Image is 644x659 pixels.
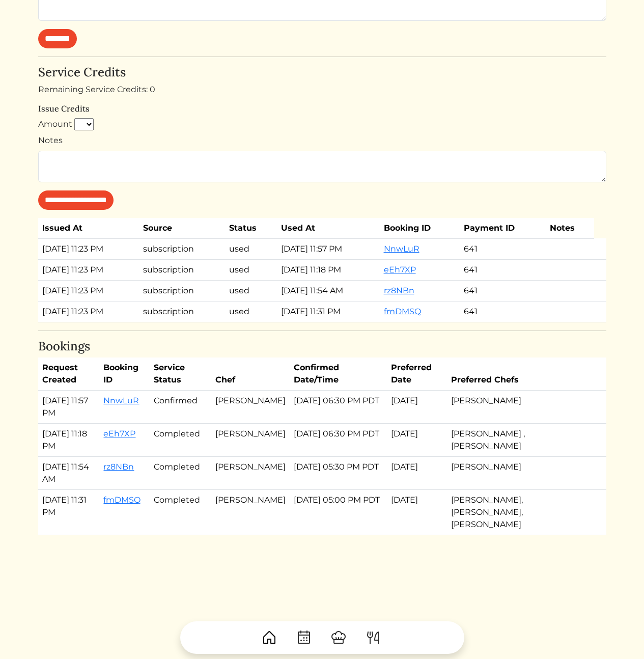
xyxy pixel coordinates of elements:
img: House-9bf13187bcbb5817f509fe5e7408150f90897510c4275e13d0d5fca38e0b5951.svg [261,629,277,646]
td: [PERSON_NAME] [211,424,290,457]
th: Chef [211,358,290,391]
td: [DATE] 06:30 PM PDT [290,391,387,424]
td: 641 [460,301,546,322]
td: [PERSON_NAME] [211,457,290,490]
td: [DATE] [387,391,447,424]
td: [DATE] 11:18 PM [38,424,100,457]
td: [DATE] 11:54 AM [38,457,100,490]
td: [PERSON_NAME] , [PERSON_NAME] [447,424,598,457]
td: [DATE] 11:57 PM [277,238,379,259]
th: Notes [546,218,594,239]
td: subscription [139,259,225,280]
td: [PERSON_NAME] [447,391,598,424]
td: [DATE] 11:23 PM [38,301,139,322]
th: Confirmed Date/Time [290,358,387,391]
td: used [225,280,277,301]
td: Confirmed [150,391,211,424]
th: Issued At [38,218,139,239]
td: used [225,259,277,280]
td: subscription [139,238,225,259]
td: [DATE] [387,490,447,535]
td: [DATE] [387,424,447,457]
td: [DATE] 11:31 PM [277,301,379,322]
td: [DATE] 05:30 PM PDT [290,457,387,490]
th: Status [225,218,277,239]
img: ForkKnife-55491504ffdb50bab0c1e09e7649658475375261d09fd45db06cec23bce548bf.svg [365,629,381,646]
td: [DATE] 05:00 PM PDT [290,490,387,535]
td: [DATE] 11:23 PM [38,238,139,259]
td: [PERSON_NAME] [447,457,598,490]
td: Completed [150,490,211,535]
h4: Service Credits [38,65,606,80]
td: used [225,238,277,259]
th: Source [139,218,225,239]
td: [PERSON_NAME], [PERSON_NAME], [PERSON_NAME] [447,490,598,535]
td: Completed [150,457,211,490]
a: fmDMSQ [103,495,141,505]
th: Preferred Date [387,358,447,391]
td: subscription [139,301,225,322]
td: subscription [139,280,225,301]
td: used [225,301,277,322]
a: eEh7XP [103,429,135,438]
th: Preferred Chefs [447,358,598,391]
td: [DATE] 06:30 PM PDT [290,424,387,457]
td: 641 [460,259,546,280]
img: ChefHat-a374fb509e4f37eb0702ca99f5f64f3b6956810f32a249b33092029f8484b388.svg [330,629,347,646]
td: [DATE] 11:23 PM [38,259,139,280]
a: rz8NBn [103,462,134,472]
a: NnwLuR [384,244,419,254]
td: Completed [150,424,211,457]
label: Notes [38,134,63,147]
label: Amount [38,118,72,130]
td: [DATE] [387,457,447,490]
td: [DATE] 11:18 PM [277,259,379,280]
td: [DATE] 11:57 PM [38,391,100,424]
td: [PERSON_NAME] [211,391,290,424]
td: [PERSON_NAME] [211,490,290,535]
a: NnwLuR [103,396,139,405]
th: Payment ID [460,218,546,239]
th: Booking ID [380,218,460,239]
h6: Issue Credits [38,104,606,114]
img: CalendarDots-5bcf9d9080389f2a281d69619e1c85352834be518fbc73d9501aef674afc0d57.svg [296,629,312,646]
td: [DATE] 11:23 PM [38,280,139,301]
th: Service Status [150,358,211,391]
th: Booking ID [99,358,149,391]
a: eEh7XP [384,265,416,274]
td: 641 [460,238,546,259]
td: [DATE] 11:31 PM [38,490,100,535]
th: Used At [277,218,379,239]
h4: Bookings [38,339,606,354]
div: Remaining Service Credits: 0 [38,84,606,96]
td: [DATE] 11:54 AM [277,280,379,301]
a: rz8NBn [384,286,414,295]
th: Request Created [38,358,100,391]
td: 641 [460,280,546,301]
a: fmDMSQ [384,307,421,316]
